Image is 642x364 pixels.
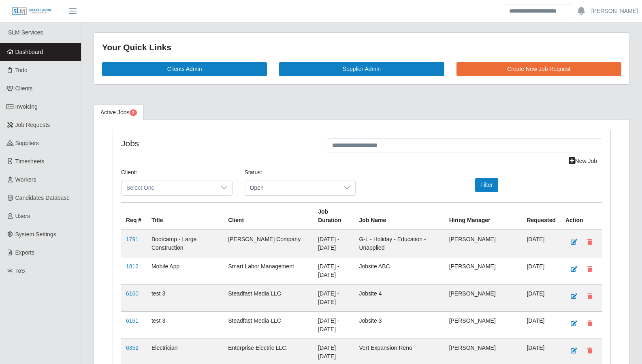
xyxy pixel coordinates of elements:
[121,202,147,230] th: Req #
[147,202,223,230] th: Title
[15,49,43,55] span: Dashboard
[15,195,70,201] span: Candidates Database
[522,202,561,230] th: Requested
[354,257,444,284] td: Jobsite ABC
[8,29,43,36] span: SLM Services
[94,105,144,120] a: Active Jobs
[126,263,139,270] a: 1812
[15,176,36,183] span: Workers
[444,311,522,338] td: [PERSON_NAME]
[591,7,638,15] a: [PERSON_NAME]
[15,213,30,219] span: Users
[130,109,137,116] span: Pending Jobs
[147,257,223,284] td: Mobile App
[444,230,522,257] td: [PERSON_NAME]
[444,202,522,230] th: Hiring Manager
[126,236,139,242] a: 1791
[223,202,313,230] th: Client
[147,230,223,257] td: Bootcamp - Large Construction
[245,168,262,177] label: Status:
[126,317,139,324] a: 6161
[15,103,38,110] span: Invoicing
[354,230,444,257] td: G-L - Holiday - Education - Unapplied
[354,311,444,338] td: Jobsite 3
[223,311,313,338] td: Steadfast Media LLC
[223,230,313,257] td: [PERSON_NAME] Company
[15,231,56,238] span: System Settings
[126,345,139,351] a: 6352
[15,122,50,128] span: Job Requests
[522,230,561,257] td: [DATE]
[15,249,34,256] span: Exports
[522,284,561,311] td: [DATE]
[313,284,354,311] td: [DATE] - [DATE]
[121,138,315,148] h4: Jobs
[15,140,39,146] span: Suppliers
[354,284,444,311] td: Jobsite 4
[121,168,137,177] label: Client:
[245,180,339,195] span: Open
[313,202,354,230] th: Job Duration
[102,41,621,54] div: Your Quick Links
[11,7,52,16] img: SLM Logo
[522,311,561,338] td: [DATE]
[147,284,223,311] td: test 3
[126,290,139,297] a: 6160
[561,202,602,230] th: Action
[313,230,354,257] td: [DATE] - [DATE]
[279,62,444,76] a: Supplier Admin
[313,257,354,284] td: [DATE] - [DATE]
[15,67,28,73] span: Todo
[223,257,313,284] td: Smart Labor Management
[313,311,354,338] td: [DATE] - [DATE]
[475,178,498,192] button: Filter
[102,62,267,76] a: Clients Admin
[504,4,571,18] input: Search
[147,311,223,338] td: test 3
[122,180,216,195] span: Select One
[522,257,561,284] td: [DATE]
[444,284,522,311] td: [PERSON_NAME]
[563,154,602,168] a: New Job
[444,257,522,284] td: [PERSON_NAME]
[15,85,33,92] span: Clients
[456,62,621,76] a: Create New Job Request
[223,284,313,311] td: Steadfast Media LLC
[15,158,45,165] span: Timesheets
[15,268,25,274] span: ToS
[354,202,444,230] th: Job Name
